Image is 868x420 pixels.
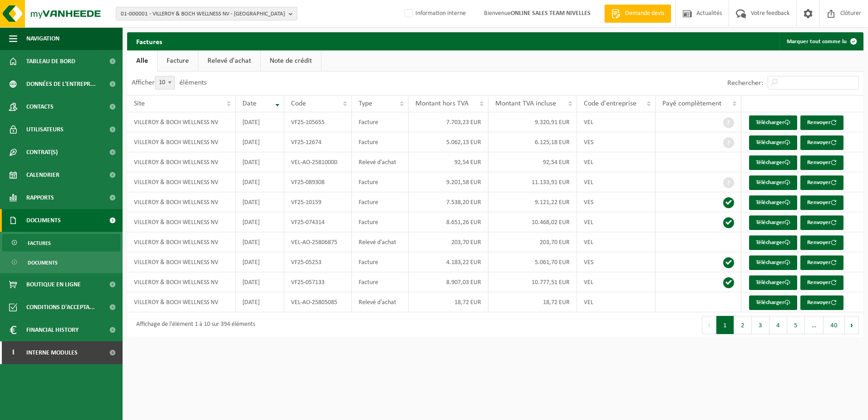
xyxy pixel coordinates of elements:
[26,27,59,50] span: Navigation
[800,275,843,290] button: Renvoyer
[805,316,824,334] span: …
[749,275,797,290] a: Télécharger
[127,212,236,232] td: VILLEROY & BOCH WELLNESS NV
[26,141,58,164] span: Contrat(s)
[352,132,409,152] td: Facture
[26,341,78,364] span: Interne modules
[116,7,297,20] button: 01-000001 - VILLEROY & BOCH WELLNESS NV - [GEOGRAPHIC_DATA]
[236,212,284,232] td: [DATE]
[127,132,236,152] td: VILLEROY & BOCH WELLNESS NV
[242,100,256,107] span: Date
[284,252,352,272] td: VF25-05253
[155,76,175,90] span: 10
[403,7,466,20] label: Information interne
[584,100,636,107] span: Code d'entreprise
[352,192,409,212] td: Facture
[749,135,797,150] a: Télécharger
[236,252,284,272] td: [DATE]
[134,100,145,107] span: Site
[577,252,656,272] td: VES
[352,112,409,132] td: Facture
[716,316,734,334] button: 1
[409,252,488,272] td: 4.183,22 EUR
[662,100,721,107] span: Payé complètement
[800,215,843,230] button: Renvoyer
[577,232,656,252] td: VEL
[800,115,843,130] button: Renvoyer
[488,232,577,252] td: 203,70 EUR
[284,152,352,172] td: VEL-AO-25810000
[749,175,797,190] a: Télécharger
[352,252,409,272] td: Facture
[488,152,577,172] td: 92,54 EUR
[488,292,577,312] td: 18,72 EUR
[409,212,488,232] td: 8.651,26 EUR
[284,292,352,312] td: VEL-AO-25805085
[155,76,174,89] span: 10
[127,112,236,132] td: VILLEROY & BOCH WELLNESS NV
[26,273,81,296] span: Boutique en ligne
[352,232,409,252] td: Relevé d'achat
[2,234,120,251] a: Factures
[800,155,843,170] button: Renvoyer
[236,172,284,192] td: [DATE]
[359,100,372,107] span: Type
[409,172,488,192] td: 9.201,58 EUR
[26,296,95,319] span: Conditions d'accepta...
[127,50,157,71] a: Alle
[702,316,716,334] button: Previous
[284,192,352,212] td: VF25-10159
[577,152,656,172] td: VEL
[577,172,656,192] td: VEL
[132,79,207,86] label: Afficher éléments
[121,7,285,21] span: 01-000001 - VILLEROY & BOCH WELLNESS NV - [GEOGRAPHIC_DATA]
[604,5,671,23] a: Demande devis
[488,252,577,272] td: 5.061,70 EUR
[236,292,284,312] td: [DATE]
[769,316,787,334] button: 4
[284,132,352,152] td: VF25-12674
[284,232,352,252] td: VEL-AO-25806875
[261,50,321,71] a: Note de crédit
[9,341,17,364] span: I
[127,292,236,312] td: VILLEROY & BOCH WELLNESS NV
[127,232,236,252] td: VILLEROY & BOCH WELLNESS NV
[284,112,352,132] td: VF25-105655
[488,272,577,292] td: 10.777,51 EUR
[800,255,843,270] button: Renvoyer
[352,172,409,192] td: Facture
[577,192,656,212] td: VES
[26,186,54,209] span: Rapports
[734,316,752,334] button: 2
[752,316,769,334] button: 3
[352,272,409,292] td: Facture
[415,100,469,107] span: Montant hors TVA
[824,316,845,334] button: 40
[749,115,797,130] a: Télécharger
[800,235,843,250] button: Renvoyer
[127,252,236,272] td: VILLEROY & BOCH WELLNESS NV
[409,192,488,212] td: 7.538,20 EUR
[26,164,59,186] span: Calendrier
[488,112,577,132] td: 9.320,91 EUR
[779,32,863,50] button: Marquer tout comme lu
[26,319,79,341] span: Financial History
[127,32,171,50] h2: Factures
[26,73,96,95] span: Données de l'entrepr...
[158,50,198,71] a: Facture
[749,215,797,230] a: Télécharger
[488,192,577,212] td: 9.121,22 EUR
[236,232,284,252] td: [DATE]
[623,9,666,18] span: Demande devis
[577,272,656,292] td: VEL
[284,272,352,292] td: VF25-057133
[132,317,255,333] div: Affichage de l'élément 1 à 10 sur 394 éléments
[409,272,488,292] td: 8.907,03 EUR
[409,232,488,252] td: 203,70 EUR
[800,195,843,210] button: Renvoyer
[749,195,797,210] a: Télécharger
[577,212,656,232] td: VEL
[749,235,797,250] a: Télécharger
[800,295,843,310] button: Renvoyer
[577,112,656,132] td: VEL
